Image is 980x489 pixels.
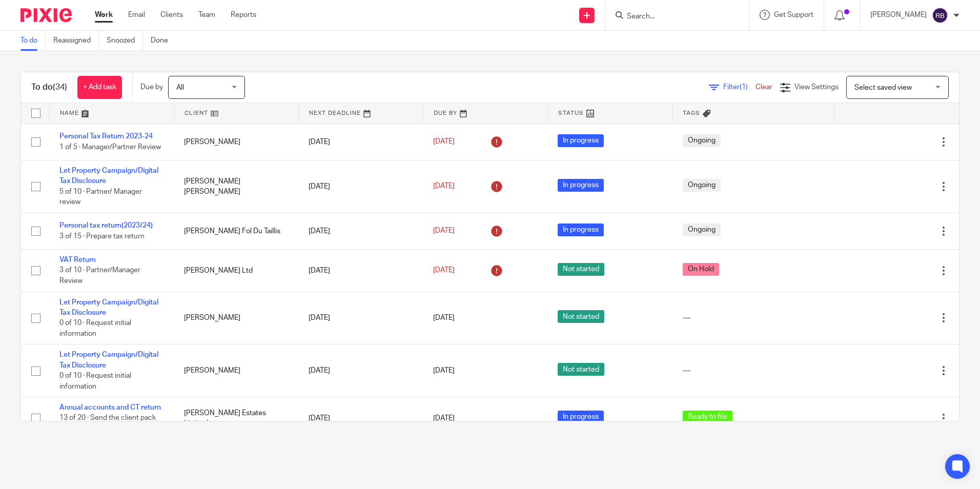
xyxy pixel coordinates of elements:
[740,84,748,91] span: (1)
[774,11,813,18] span: Get Support
[433,415,455,422] span: [DATE]
[794,84,839,91] span: View Settings
[433,228,455,235] span: [DATE]
[683,223,721,236] span: Ongoing
[77,76,122,99] a: + Add task
[558,134,604,147] span: In progress
[298,160,423,213] td: [DATE]
[298,250,423,292] td: [DATE]
[298,397,423,439] td: [DATE]
[21,8,72,22] img: Pixie
[59,415,156,433] span: 13 of 20 · Send the client pack for client signature
[723,84,756,91] span: Filter
[174,397,298,439] td: [PERSON_NAME] Estates Limited
[683,179,721,192] span: Ongoing
[433,138,455,146] span: [DATE]
[59,351,158,369] a: Let Property Campaign/Digital Tax Disclosure
[433,183,455,190] span: [DATE]
[558,263,604,276] span: Not started
[59,267,140,285] span: 3 of 10 · Partner/Manager Review
[174,292,298,344] td: [PERSON_NAME]
[174,160,298,213] td: [PERSON_NAME] [PERSON_NAME]
[870,10,927,20] p: [PERSON_NAME]
[59,256,96,263] a: VAT Return
[433,314,455,321] span: [DATE]
[298,292,423,344] td: [DATE]
[59,319,131,337] span: 0 of 10 · Request initial information
[59,144,161,151] span: 1 of 5 · Manager/Partner Review
[176,84,184,91] span: All
[21,31,46,51] a: To do
[683,365,824,376] div: ---
[59,222,153,229] a: Personal tax return(2023/24)
[107,31,143,51] a: Snoozed
[53,31,99,51] a: Reassigned
[558,310,604,323] span: Not started
[298,344,423,397] td: [DATE]
[128,10,145,20] a: Email
[854,84,912,91] span: Select saved view
[433,367,455,374] span: [DATE]
[932,7,948,24] img: svg%3E
[59,233,145,240] span: 3 of 15 · Prepare tax return
[59,167,158,185] a: Let Property Campaign/Digital Tax Disclosure
[59,404,161,411] a: Annual accounts and CT return
[558,223,604,236] span: In progress
[231,10,256,20] a: Reports
[626,12,718,22] input: Search
[59,372,131,390] span: 0 of 10 · Request initial information
[683,263,719,276] span: On Hold
[298,213,423,249] td: [DATE]
[683,134,721,147] span: Ongoing
[683,411,732,423] span: Ready to file
[95,10,113,20] a: Work
[558,411,604,423] span: In progress
[59,133,153,140] a: Personal Tax Return 2023-24
[31,82,67,93] h1: To do
[174,344,298,397] td: [PERSON_NAME]
[140,82,163,92] p: Due by
[298,124,423,160] td: [DATE]
[756,84,772,91] a: Clear
[683,110,700,116] span: Tags
[59,299,158,316] a: Let Property Campaign/Digital Tax Disclosure
[53,83,67,91] span: (34)
[59,188,142,206] span: 5 of 10 · Partner/ Manager review
[198,10,215,20] a: Team
[683,313,824,323] div: ---
[558,363,604,376] span: Not started
[174,213,298,249] td: [PERSON_NAME] Fol Du Taillis
[151,31,176,51] a: Done
[558,179,604,192] span: In progress
[174,250,298,292] td: [PERSON_NAME] Ltd
[160,10,183,20] a: Clients
[174,124,298,160] td: [PERSON_NAME]
[433,267,455,274] span: [DATE]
